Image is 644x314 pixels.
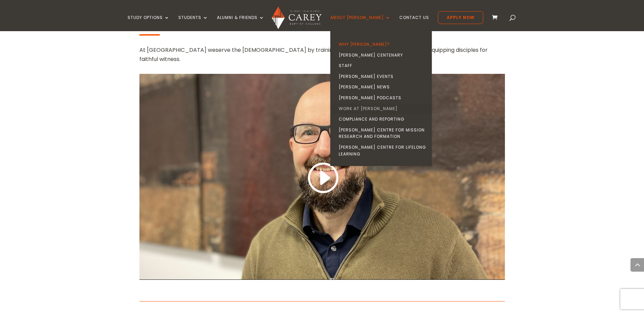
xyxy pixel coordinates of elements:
a: [PERSON_NAME] Events [332,71,434,82]
p: At [GEOGRAPHIC_DATA] we [139,45,505,64]
a: Alumni & Friends [217,15,264,31]
a: Work at [PERSON_NAME] [332,103,434,114]
a: [PERSON_NAME] Centenary [332,50,434,61]
span: serve the [DEMOGRAPHIC_DATA] by training leaders for effective ministry, and equipping disciples ... [139,46,488,63]
a: Why [PERSON_NAME]? [332,39,434,50]
a: [PERSON_NAME] Podcasts [332,92,434,103]
a: Study Options [128,15,170,31]
a: Apply Now [438,11,483,24]
a: [PERSON_NAME] Centre for Mission Research and Formation [332,125,434,142]
a: [PERSON_NAME] Centre for Lifelong Learning [332,142,434,159]
img: Carey Baptist College [272,6,321,29]
a: About [PERSON_NAME] [330,15,391,31]
a: [PERSON_NAME] News [332,82,434,92]
a: Students [178,15,208,31]
a: Compliance and Reporting [332,114,434,125]
a: Staff [332,60,434,71]
a: Contact Us [399,15,429,31]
